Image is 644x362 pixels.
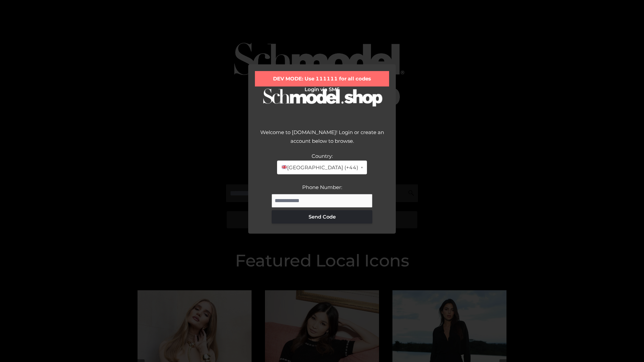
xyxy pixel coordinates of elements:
[312,153,333,159] label: Country:
[255,86,389,93] h2: Login via SMS
[282,165,287,170] img: 🇬🇧
[255,128,389,152] div: Welcome to [DOMAIN_NAME]! Login or create an account below to browse.
[272,210,372,224] button: Send Code
[255,71,389,86] div: DEV MODE: Use 111111 for all codes
[302,184,342,190] label: Phone Number:
[281,163,358,172] span: [GEOGRAPHIC_DATA] (+44)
